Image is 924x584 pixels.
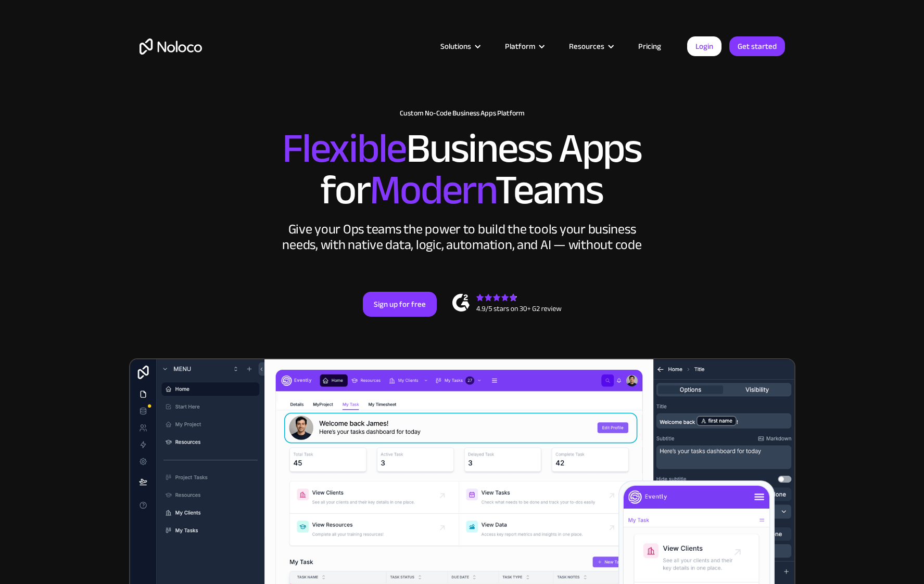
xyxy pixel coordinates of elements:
[625,40,674,53] a: Pricing
[729,36,785,56] a: Get started
[140,128,785,211] h2: Business Apps for Teams
[427,40,492,53] div: Solutions
[370,151,495,229] span: Modern
[687,36,722,56] a: Login
[569,40,604,53] div: Resources
[492,40,556,53] div: Platform
[280,222,644,253] div: Give your Ops teams the power to build the tools your business needs, with native data, logic, au...
[440,40,471,53] div: Solutions
[140,38,202,55] a: home
[282,110,406,187] span: Flexible
[556,40,625,53] div: Resources
[505,40,535,53] div: Platform
[140,109,785,118] h1: Custom No-Code Business Apps Platform
[363,292,437,317] a: Sign up for free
